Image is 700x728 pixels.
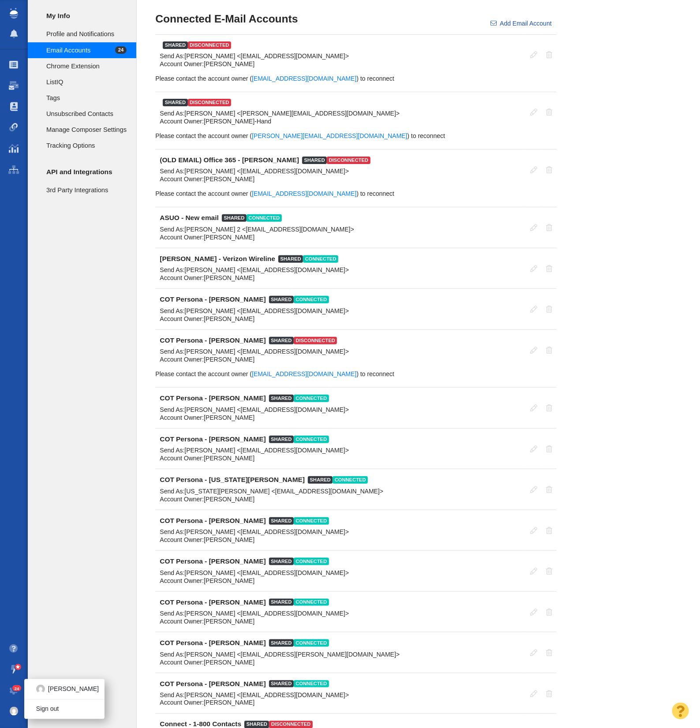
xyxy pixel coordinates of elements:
[24,703,104,717] a: Sign out
[155,190,394,197] span: Please contact the account owner ( ) to reconnect
[269,395,294,402] span: shared
[160,109,521,117] div: Send As:
[160,175,521,183] div: Account Owner:
[160,60,521,68] div: Account Owner:
[160,167,521,175] div: Send As:
[185,348,349,355] span: [PERSON_NAME] <[EMAIL_ADDRESS][DOMAIN_NAME]>
[160,617,521,625] div: Account Owner:
[160,414,521,422] div: Account Owner:
[269,599,294,606] span: shared
[160,446,521,454] div: Send As:
[269,558,294,565] span: shared
[160,577,521,585] div: Account Owner:
[160,598,266,606] h4: COT Persona - [PERSON_NAME]
[185,651,400,658] span: [PERSON_NAME] <[EMAIL_ADDRESS][PERSON_NAME][DOMAIN_NAME]>
[294,337,337,344] span: disconnected
[10,8,18,19] img: buzzstream_logo_iconsimple.png
[160,680,266,688] h4: COT Persona - [PERSON_NAME]
[327,157,370,164] span: disconnected
[155,12,298,25] h3: Connected E-Mail Accounts
[269,517,294,525] span: shared
[46,29,127,39] span: Profile and Notifications
[252,190,356,197] a: [EMAIL_ADDRESS][DOMAIN_NAME]
[294,680,329,688] span: connected
[160,476,305,484] h4: COT Persona - [US_STATE][PERSON_NAME]
[160,557,266,565] h4: COT Persona - [PERSON_NAME]
[294,558,329,565] span: connected
[160,347,521,355] div: Send As:
[302,157,327,164] span: shared
[160,487,521,495] div: Send As:
[46,109,127,119] span: Unsubscribed Contacts
[269,337,294,344] span: shared
[160,454,521,462] div: Account Owner:
[160,569,521,577] div: Send As:
[252,132,407,139] a: [PERSON_NAME][EMAIL_ADDRESS][DOMAIN_NAME]
[160,266,521,274] div: Send As:
[185,406,349,413] span: [PERSON_NAME] <[EMAIL_ADDRESS][DOMAIN_NAME]>
[10,707,19,716] img: f969a929550c49b0f71394cf79ab7d2e
[185,447,349,454] span: [PERSON_NAME] <[EMAIL_ADDRESS][DOMAIN_NAME]>
[333,476,368,484] span: connected
[185,610,349,617] span: [PERSON_NAME] <[EMAIL_ADDRESS][DOMAIN_NAME]>
[160,528,521,536] div: Send As:
[204,315,255,322] span: [PERSON_NAME]
[204,60,255,67] span: [PERSON_NAME]
[204,274,255,281] span: [PERSON_NAME]
[155,132,445,139] span: Please contact the account owner ( ) to reconnect
[204,414,255,421] span: [PERSON_NAME]
[160,307,521,315] div: Send As:
[185,307,349,314] span: [PERSON_NAME] <[EMAIL_ADDRESS][DOMAIN_NAME]>
[294,639,329,647] span: connected
[163,41,187,49] span: shared
[185,691,349,698] span: [PERSON_NAME] <[EMAIL_ADDRESS][DOMAIN_NAME]>
[160,156,299,164] h4: (OLD EMAIL) Office 365 - [PERSON_NAME]
[160,699,521,707] div: Account Owner:
[160,117,521,125] div: Account Owner:
[160,274,521,282] div: Account Owner:
[204,496,255,503] span: [PERSON_NAME]
[294,436,329,443] span: connected
[185,168,349,175] span: [PERSON_NAME] <[EMAIL_ADDRESS][DOMAIN_NAME]>
[36,685,45,694] img: f969a929550c49b0f71394cf79ab7d2e
[115,46,127,54] span: 24
[160,691,521,699] div: Send As:
[185,110,400,117] span: [PERSON_NAME] <[PERSON_NAME][EMAIL_ADDRESS][DOMAIN_NAME]>
[160,336,266,344] h4: COT Persona - [PERSON_NAME]
[185,528,349,535] span: [PERSON_NAME] <[EMAIL_ADDRESS][DOMAIN_NAME]>
[160,658,521,666] div: Account Owner:
[160,435,266,443] h4: COT Persona - [PERSON_NAME]
[46,141,127,150] span: Tracking Options
[160,225,521,233] div: Send As:
[160,355,521,363] div: Account Owner:
[204,118,271,125] span: [PERSON_NAME]-Hand
[204,234,255,241] span: [PERSON_NAME]
[46,61,127,71] span: Chrome Extension
[160,609,521,617] div: Send As:
[188,41,231,49] span: disconnected
[185,226,354,233] span: [PERSON_NAME] 2 <[EMAIL_ADDRESS][DOMAIN_NAME]>
[486,16,557,31] button: Add Email Account
[294,517,329,525] span: connected
[46,125,127,134] span: Manage Composer Settings
[160,214,218,222] h4: ASUO - New email
[46,45,115,55] span: Email Accounts
[155,370,394,377] span: Please contact the account owner ( ) to reconnect
[204,356,255,363] span: [PERSON_NAME]
[160,650,521,658] div: Send As:
[303,255,338,263] span: connected
[160,495,521,503] div: Account Owner:
[12,685,22,692] span: 24
[160,394,266,402] h4: COT Persona - [PERSON_NAME]
[204,618,255,625] span: [PERSON_NAME]
[160,52,521,60] div: Send As:
[163,99,187,106] span: shared
[46,185,127,195] span: 3rd Party Integrations
[160,639,266,647] h4: COT Persona - [PERSON_NAME]
[185,569,349,576] span: [PERSON_NAME] <[EMAIL_ADDRESS][DOMAIN_NAME]>
[46,77,127,87] span: ListIQ
[294,296,329,303] span: connected
[160,295,266,303] h4: COT Persona - [PERSON_NAME]
[269,296,294,303] span: shared
[269,436,294,443] span: shared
